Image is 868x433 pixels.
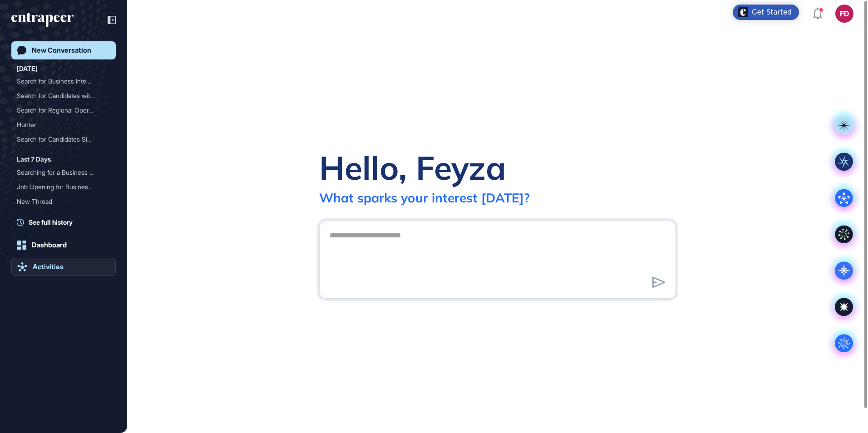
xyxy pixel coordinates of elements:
[17,165,103,180] div: Searching for a Business ...
[11,13,74,27] div: entrapeer-logo
[11,41,116,59] a: New Conversation
[319,190,530,206] div: What sparks your interest [DATE]?
[17,194,110,209] div: New Thread
[17,74,110,89] div: Search for Business Intelligence Manager with 10+ Years Experience in Analytics and Market Research
[738,7,748,17] img: launcher-image-alternative-text
[17,165,110,180] div: Searching for a Business Development Manager in Mea
[17,180,103,194] div: Job Opening for Business ...
[17,103,103,118] div: Search for Regional Opera...
[17,132,110,147] div: Search for Candidates Similar to Can Turan for MEA Region Business Intelligence Manager Role with...
[11,258,116,276] a: Activities
[752,8,792,17] div: Get Started
[17,118,103,132] div: Hunter
[17,63,38,74] div: [DATE]
[17,132,103,147] div: Search for Candidates Sim...
[11,236,116,254] a: Dashboard
[835,5,853,23] button: FD
[17,194,103,209] div: New Thread
[17,118,110,132] div: Hunter
[17,154,51,165] div: Last 7 Days
[33,263,64,271] div: Activities
[17,74,103,89] div: Search for Business Intel...
[17,217,116,227] a: See full history
[29,217,73,227] span: See full history
[32,46,91,54] div: New Conversation
[17,89,103,103] div: Search for Candidates wit...
[17,89,110,103] div: Search for Candidates with 10+ Years in Transport and Logistics for Operational Efficiency and Cr...
[32,241,67,249] div: Dashboard
[17,103,110,118] div: Search for Regional Operations Excellence Manager in Transport & Logistics with 10+ Years Experie...
[17,180,110,194] div: Job Opening for Business Intelligence Manager in MEA Region
[733,5,799,20] div: Open Get Started checklist
[319,147,506,188] div: Hello, Feyza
